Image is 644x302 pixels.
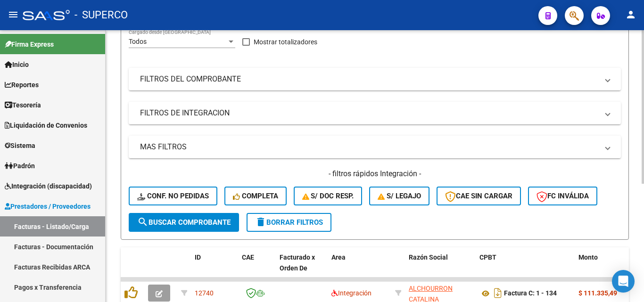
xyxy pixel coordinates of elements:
[74,5,128,25] span: - SUPERCO
[612,270,635,293] div: Open Intercom Messenger
[224,187,287,205] button: Completa
[242,253,254,261] span: CAE
[369,187,429,205] button: S/ legajo
[331,289,372,297] span: Integración
[129,213,239,232] button: Buscar Comprobante
[578,253,598,261] span: Monto
[195,253,201,261] span: ID
[129,169,621,179] h4: - filtros rápidos Integración -
[378,192,421,200] span: S/ legajo
[476,247,575,289] datatable-header-cell: CPBT
[5,140,35,151] span: Sistema
[578,289,617,297] strong: $ 111.335,49
[5,181,92,191] span: Integración (discapacidad)
[140,142,598,152] mat-panel-title: MAS FILTROS
[137,192,209,200] span: Conf. no pedidas
[5,80,39,90] span: Reportes
[5,39,54,49] span: Firma Express
[409,253,448,261] span: Razón Social
[129,102,621,124] mat-expansion-panel-header: FILTROS DE INTEGRACION
[445,192,512,200] span: CAE SIN CARGAR
[233,192,278,200] span: Completa
[5,161,35,171] span: Padrón
[255,218,323,227] span: Borrar Filtros
[5,120,87,131] span: Liquidación de Convenios
[405,247,476,289] datatable-header-cell: Razón Social
[238,247,276,289] datatable-header-cell: CAE
[129,136,621,158] mat-expansion-panel-header: MAS FILTROS
[575,247,631,289] datatable-header-cell: Monto
[492,286,504,301] i: Descargar documento
[129,187,217,205] button: Conf. no pedidas
[195,289,214,297] span: 12740
[129,38,147,45] span: Todos
[504,290,557,297] strong: Factura C: 1 - 134
[140,74,598,84] mat-panel-title: FILTROS DEL COMPROBANTE
[294,187,363,205] button: S/ Doc Resp.
[537,192,589,200] span: FC Inválida
[137,218,231,227] span: Buscar Comprobante
[5,59,29,70] span: Inicio
[129,68,621,90] mat-expansion-panel-header: FILTROS DEL COMPROBANTE
[528,187,597,205] button: FC Inválida
[479,253,496,261] span: CPBT
[137,216,149,228] mat-icon: search
[331,253,346,261] span: Area
[280,253,315,272] span: Facturado x Orden De
[625,9,636,20] mat-icon: person
[5,100,41,110] span: Tesorería
[247,213,331,232] button: Borrar Filtros
[437,187,521,205] button: CAE SIN CARGAR
[328,247,391,289] datatable-header-cell: Area
[254,36,317,48] span: Mostrar totalizadores
[8,9,19,20] mat-icon: menu
[302,192,354,200] span: S/ Doc Resp.
[255,216,266,228] mat-icon: delete
[140,108,598,118] mat-panel-title: FILTROS DE INTEGRACION
[5,201,91,212] span: Prestadores / Proveedores
[276,247,328,289] datatable-header-cell: Facturado x Orden De
[191,247,238,289] datatable-header-cell: ID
